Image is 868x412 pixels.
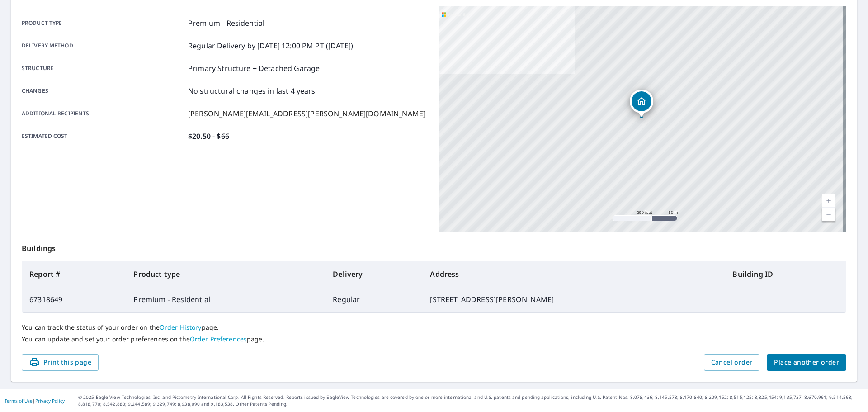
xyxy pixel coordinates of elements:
p: Premium - Residential [188,18,264,28]
p: You can track the status of your order on the page. [22,323,846,331]
p: Estimated cost [22,131,184,142]
p: © 2025 Eagle View Technologies, Inc. and Pictometry International Corp. All Rights Reserved. Repo... [78,394,863,407]
a: Order Preferences [190,335,247,343]
span: Cancel order [711,357,753,368]
p: Primary Structure + Detached Garage [188,63,320,74]
th: Building ID [725,261,846,287]
p: Product type [22,18,184,28]
p: [PERSON_NAME][EMAIL_ADDRESS][PERSON_NAME][DOMAIN_NAME] [188,108,425,119]
th: Product type [126,261,325,287]
th: Address [423,261,725,287]
p: Additional recipients [22,108,184,119]
div: Dropped pin, building 1, Residential property, 37057 Danforth Ct North Ridgeville, OH 44039 [630,90,653,118]
th: Delivery [325,261,423,287]
a: Current Level 17, Zoom In [822,194,835,208]
span: Print this page [29,357,91,368]
span: Place another order [774,357,839,368]
button: Print this page [22,354,99,371]
p: You can update and set your order preferences on the page. [22,335,846,343]
p: Changes [22,85,184,96]
a: Terms of Use [5,398,33,404]
a: Privacy Policy [35,398,65,404]
td: Regular [325,287,423,312]
p: $20.50 - $66 [188,131,229,142]
th: Report # [22,261,126,287]
button: Cancel order [704,354,760,371]
p: Delivery method [22,40,184,51]
td: 67318649 [22,287,126,312]
a: Order History [160,323,202,331]
p: No structural changes in last 4 years [188,85,316,96]
td: Premium - Residential [126,287,325,312]
p: | [5,398,65,403]
button: Place another order [767,354,846,371]
a: Current Level 17, Zoom Out [822,208,835,221]
td: [STREET_ADDRESS][PERSON_NAME] [423,287,725,312]
p: Structure [22,63,184,74]
p: Buildings [22,232,846,261]
p: Regular Delivery by [DATE] 12:00 PM PT ([DATE]) [188,40,353,51]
